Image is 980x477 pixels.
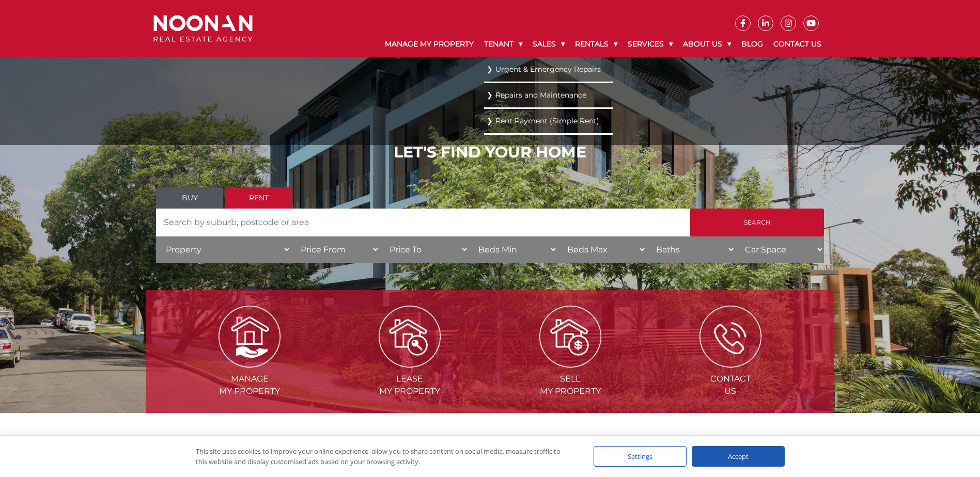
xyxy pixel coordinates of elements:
[331,373,489,397] span: Lease my Property
[594,446,687,467] div: Settings
[527,31,570,57] a: Sales
[651,331,810,396] a: ICONS ContactUs
[196,446,573,467] div: This site uses cookies to improve your online experience, allow you to share content on social me...
[623,31,678,57] a: Services
[487,62,611,76] a: Urgent & Emergency Repairs
[651,373,810,397] span: Contact Us
[491,331,649,396] a: Sell my property Sellmy Property
[539,306,601,368] img: Sell my property
[768,31,827,57] a: Contact Us
[380,31,479,57] a: Manage My Property
[170,331,329,396] a: Manage my Property Managemy Property
[487,88,611,102] a: Repairs and Maintenance
[156,187,223,209] a: Buy
[225,187,292,209] a: Rent
[487,114,611,128] a: Rent Payment (Simple Rent)
[219,306,281,368] img: Manage my Property
[491,373,649,397] span: Sell my Property
[331,331,489,396] a: Lease my property Leasemy Property
[170,373,329,397] span: Manage my Property
[736,31,768,57] a: Blog
[379,306,441,368] img: Lease my property
[699,306,761,368] img: ICONS
[570,31,623,57] a: Rentals
[156,209,690,236] input: Search by suburb, postcode or area
[156,143,824,162] h1: LET'S FIND YOUR HOME
[153,15,253,42] img: Noonan Real Estate Agency
[479,31,527,57] a: Tenant
[692,446,785,467] div: Accept
[678,31,736,57] a: About Us
[690,209,824,236] input: Search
